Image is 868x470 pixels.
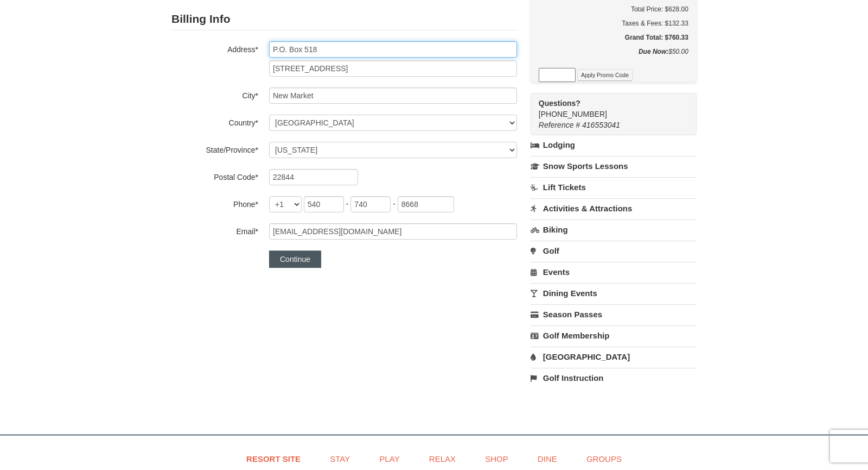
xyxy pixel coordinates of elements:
a: Golf [531,241,697,261]
span: Reference # [539,121,580,129]
button: Apply Promo Code [577,69,633,81]
label: Postal Code* [171,169,258,183]
span: - [393,199,395,208]
a: Lodging [531,135,697,155]
label: Address* [171,41,258,55]
a: Activities & Attractions [531,198,697,218]
span: [PHONE_NUMBER] [539,98,677,118]
h2: Billing Info [171,8,517,30]
input: City [269,87,517,104]
input: xxxx [398,196,454,212]
a: Season Passes [531,304,697,324]
div: $50.00 [539,46,688,68]
h6: Total Price: $628.00 [539,4,688,15]
a: [GEOGRAPHIC_DATA] [531,347,697,367]
a: Snow Sports Lessons [531,156,697,176]
a: Golf Instruction [531,368,697,388]
a: Lift Tickets [531,177,697,197]
a: Golf Membership [531,325,697,346]
strong: Due Now: [639,48,668,55]
input: Billing Info [269,41,517,58]
div: Taxes & Fees: $132.33 [539,18,688,29]
input: Email [269,223,517,240]
label: State/Province* [171,142,258,155]
strong: Questions? [539,99,580,108]
input: Postal Code [269,169,358,185]
label: City* [171,87,258,101]
h5: Grand Total: $760.33 [539,32,688,43]
button: Continue [269,250,321,268]
input: xxx [350,196,391,212]
label: Email* [171,223,258,237]
span: - [346,199,349,208]
span: 416553041 [582,121,620,129]
input: xxx [304,196,344,212]
a: Biking [531,220,697,240]
label: Phone* [171,196,258,210]
label: Country* [171,115,258,128]
a: Events [531,262,697,282]
a: Dining Events [531,283,697,303]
